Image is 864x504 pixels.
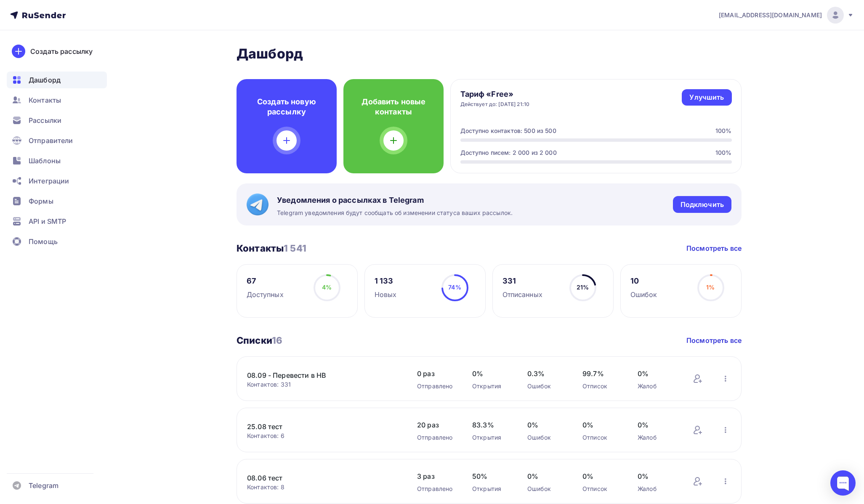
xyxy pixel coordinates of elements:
[250,97,323,117] h4: Создать новую рассылку
[527,471,566,481] span: 0%
[527,433,566,442] div: Ошибок
[715,127,732,135] div: 100%
[582,485,621,493] div: Отписок
[7,72,107,88] a: Дашборд
[29,95,61,105] span: Контакты
[630,289,657,300] div: Ошибок
[29,115,61,125] span: Рассылки
[472,433,510,442] div: Открытия
[472,382,510,390] div: Открытия
[247,422,390,432] a: 25.08 тест
[375,276,397,286] div: 1 133
[638,433,676,442] div: Жалоб
[582,382,621,390] div: Отписок
[638,369,676,379] span: 0%
[502,289,542,300] div: Отписанных
[247,370,390,380] a: 08.09 - Перевести в HB
[686,243,742,253] a: Посмотреть все
[247,276,284,286] div: 67
[237,45,742,62] h2: Дашборд
[247,483,400,491] div: Контактов: 8
[715,149,732,157] div: 100%
[7,92,107,109] a: Контакты
[527,420,566,430] span: 0%
[30,46,93,56] div: Создать рассылку
[577,284,589,291] span: 21%
[582,420,621,430] span: 0%
[638,420,676,430] span: 0%
[357,97,430,117] h4: Добавить новые контакты
[237,242,306,254] h3: Контакты
[417,485,455,493] div: Отправлено
[460,101,530,108] div: Действует до: [DATE] 21:10
[247,289,284,300] div: Доступных
[29,156,61,166] span: Шаблоны
[277,195,513,205] span: Уведомления о рассылках в Telegram
[247,473,390,483] a: 08.06 тест
[472,471,510,481] span: 50%
[29,196,53,206] span: Формы
[7,132,107,149] a: Отправители
[277,209,513,217] span: Telegram уведомления будут сообщать об изменении статуса ваших рассылок.
[322,284,332,291] span: 4%
[29,135,73,146] span: Отправители
[417,369,455,379] span: 0 раз
[29,216,66,226] span: API и SMTP
[7,193,107,210] a: Формы
[638,471,676,481] span: 0%
[29,236,58,247] span: Помощь
[460,89,530,99] h4: Тариф «Free»
[460,149,557,157] div: Доступно писем: 2 000 из 2 000
[719,7,854,24] a: [EMAIL_ADDRESS][DOMAIN_NAME]
[29,480,58,491] span: Telegram
[247,380,400,389] div: Контактов: 331
[417,471,455,481] span: 3 раз
[472,485,510,493] div: Открытия
[237,334,282,346] h3: Списки
[375,289,397,300] div: Новых
[706,284,715,291] span: 1%
[7,152,107,169] a: Шаблоны
[448,284,461,291] span: 74%
[417,382,455,390] div: Отправлено
[247,432,400,440] div: Контактов: 6
[638,382,676,390] div: Жалоб
[284,243,306,254] span: 1 541
[582,471,621,481] span: 0%
[417,420,455,430] span: 20 раз
[527,382,566,390] div: Ошибок
[272,335,282,346] span: 16
[29,176,69,186] span: Интеграции
[527,369,566,379] span: 0.3%
[638,485,676,493] div: Жалоб
[527,485,566,493] div: Ошибок
[582,369,621,379] span: 99.7%
[7,112,107,129] a: Рассылки
[417,433,455,442] div: Отправлено
[472,369,510,379] span: 0%
[686,335,742,345] a: Посмотреть все
[472,420,510,430] span: 83.3%
[681,200,724,210] div: Подключить
[460,127,556,135] div: Доступно контактов: 500 из 500
[29,75,61,85] span: Дашборд
[630,276,657,286] div: 10
[582,433,621,442] div: Отписок
[689,93,724,102] div: Улучшить
[719,11,822,19] span: [EMAIL_ADDRESS][DOMAIN_NAME]
[502,276,542,286] div: 331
